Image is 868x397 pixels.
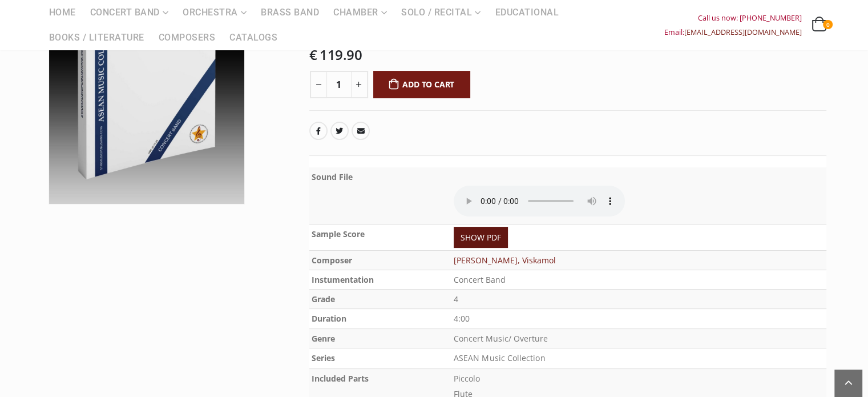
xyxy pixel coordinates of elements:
a: Facebook [309,122,328,140]
td: 4 [451,289,826,308]
a: [PERSON_NAME], Viskamol [454,255,556,266]
a: Books / Literature [42,25,151,50]
button: Add to cart [373,71,471,98]
span: 0 [823,20,832,29]
button: + [351,71,368,98]
b: Series [312,352,335,363]
b: Duration [312,313,346,324]
button: - [310,71,327,98]
b: Genre [312,333,335,344]
td: Concert Band [451,270,826,289]
p: 4:00 [454,311,824,327]
a: Composers [152,25,223,50]
p: ASEAN Music Collection [454,351,824,366]
b: Grade [312,294,335,304]
b: Instumentation [312,274,374,285]
b: Included Parts [312,373,369,384]
b: Composer [312,255,352,266]
input: Product quantity [326,71,352,98]
div: Call us now: [PHONE_NUMBER] [664,11,802,25]
td: Concert Music/ Overture [451,329,826,348]
a: SHOW PDF [454,227,508,248]
th: Sample Score [309,224,451,250]
bdi: 119.90 [309,45,362,64]
a: Twitter [330,122,349,140]
b: Sound File [312,171,353,182]
a: Email [352,122,370,140]
a: Catalogs [223,25,284,50]
a: [EMAIL_ADDRESS][DOMAIN_NAME] [684,27,802,37]
div: Email: [664,25,802,39]
span: € [309,45,317,64]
